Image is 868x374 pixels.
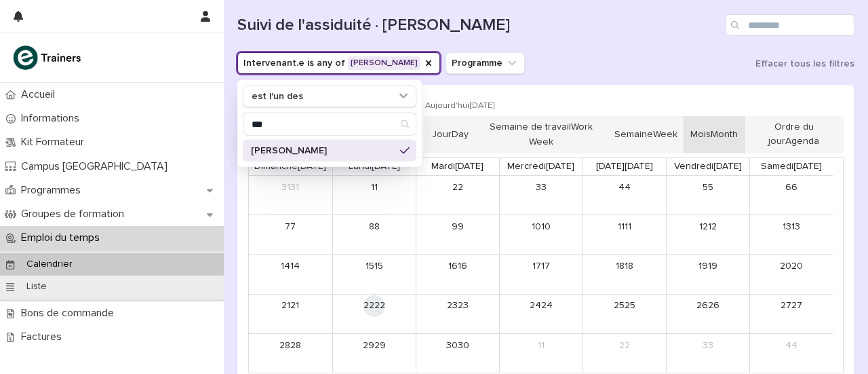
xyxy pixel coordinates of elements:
a: 25 septembre 2025 [614,295,635,317]
a: 17 septembre 2025 [530,255,552,277]
td: 25 septembre 2025 [583,294,666,333]
td: 19 septembre 2025 [666,255,749,294]
font: Accueil [21,89,55,100]
button: Intervenant.e [237,52,440,74]
a: 15 septembre 2025 [363,255,385,277]
font: Semaine [614,130,653,139]
a: 4 octobre 2025 [781,335,802,356]
font: Mercredi [507,162,546,171]
font: 31 [281,183,290,192]
a: 2 septembre 2025 [447,176,469,198]
button: SemaineWeek [608,116,684,154]
font: Semaine de travail [490,123,571,132]
font: est l'un des [252,91,303,100]
button: Effacer tous les filtres [750,54,854,74]
font: 12 [699,222,708,231]
td: 13 septembre 2025 [749,214,833,254]
font: 10 [532,222,541,231]
font: 2 [619,341,625,350]
button: Ordre du jourAgenda [744,116,844,154]
font: Ordre du jour [768,122,814,146]
a: 21 septembre 2025 [279,295,301,317]
a: 10 septembre 2025 [530,216,552,238]
font: Liste [26,282,47,291]
td: 18 septembre 2025 [583,255,666,294]
img: K0CqGN7SDeD6s4JG8KQk [11,44,85,71]
font: 3 [536,183,541,192]
td: 2 octobre 2025 [583,333,666,373]
font: 2 [452,183,458,192]
a: 7 septembre 2025 [279,216,301,238]
button: Programme [446,52,525,74]
a: 24 septembre 2025 [530,295,552,317]
td: 9 septembre 2025 [416,214,499,254]
font: Jour [432,130,452,139]
td: 10 septembre 2025 [499,214,583,254]
font: Groupes de formation [21,208,124,219]
td: 16 septembre 2025 [416,255,499,294]
td: 1er septembre 2025 [332,176,416,214]
font: 24 [530,301,541,310]
a: 1er septembre 2025 [363,176,385,198]
font: 25 [614,301,625,310]
a: 6 septembre 2025 [781,176,802,198]
font: 3 [703,341,708,350]
input: Recherche [726,14,854,36]
td: 8 septembre 2025 [332,214,416,254]
font: [DATE] [596,162,625,171]
a: Jeudi [593,158,656,175]
font: Samedi [761,162,793,171]
font: 13 [783,222,791,231]
font: 4 [785,341,791,350]
td: 1er octobre 2025 [499,333,583,373]
a: 5 septembre 2025 [697,176,719,198]
font: [PERSON_NAME] [251,146,327,155]
td: 29 septembre 2025 [332,333,416,373]
font: 16 [448,261,458,271]
td: 5 septembre 2025 [666,176,749,214]
font: 9 [452,222,458,231]
font: 4 [618,183,625,192]
a: 13 septembre 2025 [781,216,802,238]
a: 8 septembre 2025 [363,216,385,238]
a: 9 septembre 2025 [447,216,469,238]
a: 1er octobre 2025 [530,335,552,356]
font: 18 [616,261,625,271]
font: 15 [366,261,374,271]
a: 31 août 2025 [279,176,301,198]
button: Semaine de travailWork Week [475,116,608,154]
button: MoisMonth [684,116,745,154]
font: 28 [279,341,290,350]
font: Vendredi [674,162,713,171]
a: 26 septembre 2025 [697,295,719,317]
a: 28 septembre 2025 [279,335,301,356]
a: 16 septembre 2025 [447,255,469,277]
font: 7 [285,222,290,231]
font: 20 [780,261,791,271]
td: 4 septembre 2025 [583,176,666,214]
a: 18 septembre 2025 [614,255,635,277]
font: 14 [281,261,290,271]
a: Mercredi [505,158,577,175]
font: 8 [369,222,374,231]
font: Kit Formateur [21,136,84,147]
td: 20 septembre 2025 [749,255,833,294]
td: 24 septembre 2025 [499,294,583,333]
button: JourDay [425,116,475,154]
a: Mardi [429,158,486,175]
td: 23 septembre 2025 [416,294,499,333]
font: Aujourd'hui [425,100,469,109]
font: 26 [696,301,708,310]
td: 30 septembre 2025 [416,333,499,373]
td: 28 septembre 2025 [249,333,332,373]
font: 21 [281,301,290,310]
a: 3 octobre 2025 [697,335,719,356]
font: 29 [363,341,374,350]
a: 14 septembre 2025 [279,255,301,277]
a: Vendredi [671,158,745,175]
td: 6 septembre 2025 [749,176,833,214]
font: Bons de commande [21,307,114,318]
a: 11 septembre 2025 [614,216,635,238]
a: 12 septembre 2025 [697,216,719,238]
